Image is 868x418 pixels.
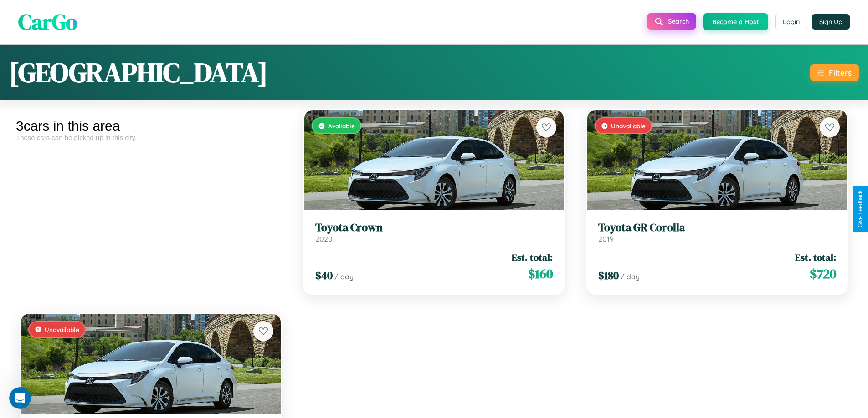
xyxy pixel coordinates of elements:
[703,13,768,30] button: Become a Host
[9,387,31,409] iframe: Intercom live chat
[315,221,553,234] h3: Toyota Crown
[668,17,689,25] span: Search
[315,268,333,283] span: $ 40
[611,122,646,130] span: Unavailable
[598,234,614,243] span: 2019
[512,251,553,264] span: Est. total:
[621,272,640,281] span: / day
[598,221,836,234] h3: Toyota GR Corolla
[315,221,553,243] a: Toyota Crown2020
[829,68,852,77] div: Filters
[16,134,286,141] div: These cars can be picked up in this city.
[812,14,850,30] button: Sign Up
[810,64,859,81] button: Filters
[528,265,553,283] span: $ 160
[9,54,268,91] h1: [GEOGRAPHIC_DATA]
[16,118,286,134] div: 3 cars in this area
[598,221,836,243] a: Toyota GR Corolla2019
[810,265,836,283] span: $ 720
[328,122,355,130] span: Available
[857,191,863,227] div: Give Feedback
[334,272,354,281] span: / day
[647,13,696,30] button: Search
[45,326,79,333] span: Unavailable
[775,14,807,30] button: Login
[598,268,619,283] span: $ 180
[18,7,77,37] span: CarGo
[315,234,333,243] span: 2020
[795,251,836,264] span: Est. total:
